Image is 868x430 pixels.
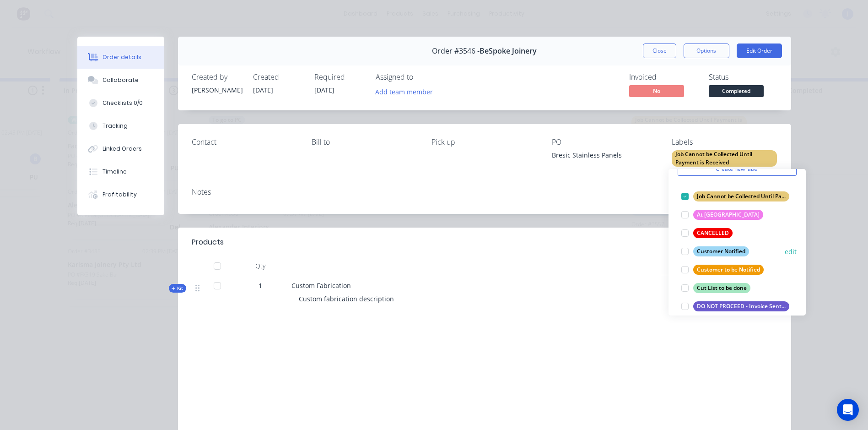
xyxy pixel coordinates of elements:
div: PO [552,138,657,147]
button: Edit Order [737,44,782,58]
span: BeSpoke Joinery [480,47,537,55]
div: Bill to [312,138,417,147]
button: Cut List to be done [678,282,754,294]
div: Bresic Stainless Panels [552,150,657,163]
button: Add team member [370,85,437,98]
div: Collaborate [102,76,139,84]
button: Timeline [77,160,164,183]
div: Pick up [431,138,537,147]
span: Kit [172,285,183,292]
div: DO NOT PROCEED - Invoice Sent Awaiting Payment [693,301,789,311]
div: CANCELLED [693,228,733,238]
button: Customer Notified [678,245,753,258]
button: Job Cannot be Collected Until Payment is Received [678,190,793,203]
div: Timeline [102,168,127,176]
div: Checklists 0/0 [102,99,143,107]
button: Checklists 0/0 [77,92,164,114]
div: Notes [192,188,777,196]
button: Tracking [77,114,164,137]
div: Job Cannot be Collected Until Payment is Received [693,191,789,201]
div: Customer to be Notified [693,265,764,275]
div: Kit [169,284,186,293]
button: At [GEOGRAPHIC_DATA] [678,208,767,221]
div: Profitability [102,191,137,199]
span: 1 [259,281,262,290]
button: Customer to be Notified [678,263,767,276]
button: Close [643,44,676,58]
button: Add team member [376,85,438,98]
button: Linked Orders [77,137,164,160]
div: Created by [192,73,242,82]
div: Labels [672,138,777,147]
div: Products [192,237,224,248]
div: [PERSON_NAME] [192,85,242,95]
div: Order details [102,53,141,61]
button: Completed [709,85,764,99]
button: Order details [77,46,164,69]
div: Job Cannot be Collected Until Payment is Received [672,150,777,167]
span: Custom fabrication description [299,294,394,303]
span: Order #3546 - [432,47,480,55]
div: Contact [192,138,297,147]
button: edit [785,247,797,256]
div: Cut List to be done [693,283,750,293]
div: At [GEOGRAPHIC_DATA] [693,210,763,220]
span: [DATE] [314,86,334,94]
button: CANCELLED [678,227,736,239]
div: Required [314,73,365,82]
button: Create new label [678,162,797,176]
span: Completed [709,85,764,97]
div: Open Intercom Messenger [837,399,859,421]
button: Profitability [77,183,164,206]
button: DO NOT PROCEED - Invoice Sent Awaiting Payment [678,300,793,313]
div: Customer Notified [693,246,749,256]
span: Custom Fabrication [291,281,351,290]
button: Collaborate [77,69,164,92]
span: No [629,85,684,97]
span: [DATE] [253,86,273,94]
div: Assigned to [376,73,467,82]
div: Linked Orders [102,145,142,153]
button: Options [684,44,729,58]
div: Qty [233,257,288,275]
div: Invoiced [629,73,698,82]
div: Status [709,73,777,82]
div: Created [253,73,303,82]
div: Tracking [102,122,128,130]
